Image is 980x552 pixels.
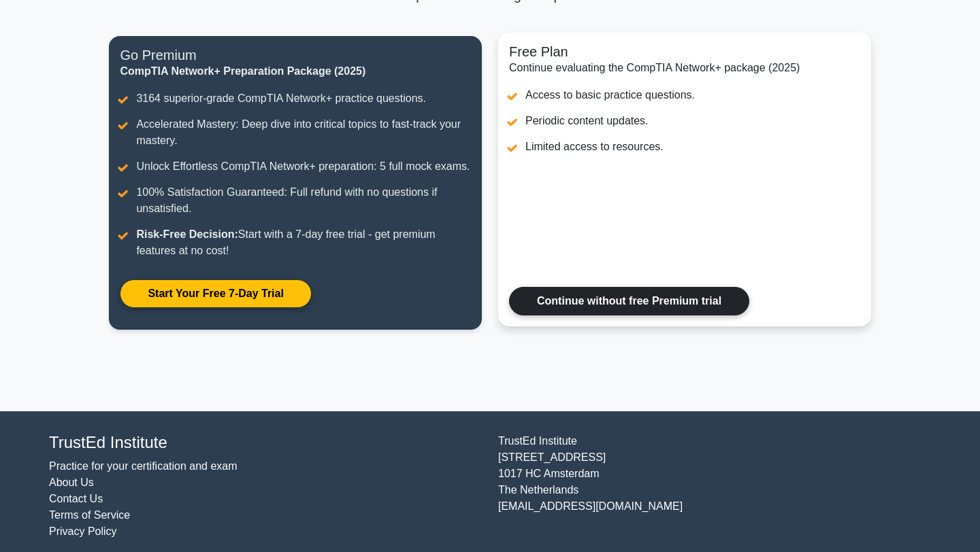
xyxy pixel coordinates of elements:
[49,460,238,472] a: Practice for your certification and exam
[49,477,94,488] a: About Us
[509,287,749,315] a: Continue without free Premium trial
[49,525,117,537] a: Privacy Policy
[49,493,103,504] a: Contact Us
[49,509,130,521] a: Terms of Service
[49,433,482,453] h4: TrustEd Institute
[490,433,939,540] div: TrustEd Institute [STREET_ADDRESS] 1017 HC Amsterdam The Netherlands [EMAIL_ADDRESS][DOMAIN_NAME]
[120,279,311,308] a: Start Your Free 7-Day Trial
